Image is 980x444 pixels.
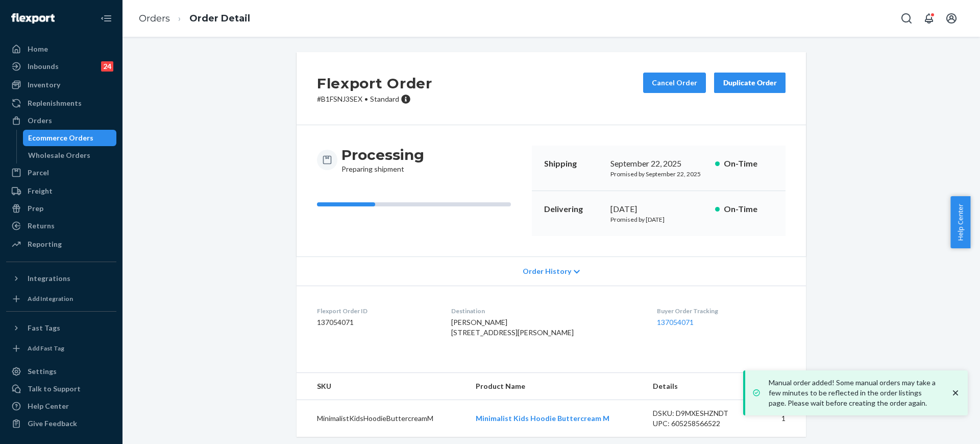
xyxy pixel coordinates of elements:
[6,270,116,287] button: Integrations
[544,203,602,215] p: Delivering
[28,344,64,353] div: Add Fast Tag
[724,158,773,170] p: On-Time
[950,196,970,248] button: Help Center
[28,401,69,411] div: Help Center
[28,115,52,126] div: Orders
[941,8,962,29] button: Open account menu
[769,378,940,408] p: Manual order added! Some manual orders may take a few minutes to be reflected in the order listin...
[6,200,116,217] a: Prep
[6,58,116,75] a: Inbounds24
[28,150,90,160] div: Wholesale Orders
[610,215,707,224] p: Promised by [DATE]
[919,8,939,29] button: Open notifications
[28,273,70,284] div: Integrations
[610,158,707,170] div: September 22, 2025
[643,73,706,93] button: Cancel Order
[28,418,77,429] div: Give Feedback
[6,320,116,336] button: Fast Tags
[96,8,116,29] button: Close Navigation
[6,398,116,414] a: Help Center
[451,318,574,337] span: [PERSON_NAME] [STREET_ADDRESS][PERSON_NAME]
[896,8,917,29] button: Open Search Box
[23,130,117,146] a: Ecommerce Orders
[139,13,170,24] a: Orders
[6,183,116,199] a: Freight
[23,147,117,163] a: Wholesale Orders
[6,218,116,234] a: Returns
[317,94,432,104] p: # B1FSNJ3SEX
[6,165,116,181] a: Parcel
[6,381,116,397] a: Talk to Support
[6,291,116,307] a: Add Integration
[317,307,435,315] dt: Flexport Order ID
[950,388,961,398] svg: close toast
[341,146,424,174] div: Preparing shipment
[523,266,571,276] span: Order History
[28,133,93,143] div: Ecommerce Orders
[28,294,73,303] div: Add Integration
[28,61,59,72] div: Inbounds
[341,146,424,164] h3: Processing
[28,323,60,333] div: Fast Tags
[28,366,57,377] div: Settings
[11,13,55,24] img: Flexport logo
[6,112,116,129] a: Orders
[28,98,82,108] div: Replenishments
[723,78,777,88] div: Duplicate Order
[189,13,250,24] a: Order Detail
[6,363,116,380] a: Settings
[6,415,116,432] button: Give Feedback
[653,418,749,429] div: UPC: 605258566522
[297,400,468,437] td: MinimalistKidsHoodieButtercreamM
[544,158,602,170] p: Shipping
[610,203,707,215] div: [DATE]
[101,61,113,72] div: 24
[6,340,116,357] a: Add Fast Tag
[714,73,786,93] button: Duplicate Order
[28,186,53,196] div: Freight
[657,307,786,315] dt: Buyer Order Tracking
[28,384,81,394] div: Talk to Support
[317,73,432,94] h2: Flexport Order
[28,203,43,214] div: Prep
[28,168,49,178] div: Parcel
[6,236,116,252] a: Reporting
[131,4,258,34] ol: breadcrumbs
[28,221,55,231] div: Returns
[28,80,60,90] div: Inventory
[317,317,435,328] dd: 137054071
[370,95,399,103] span: Standard
[645,373,757,400] th: Details
[657,318,694,326] a: 137054071
[364,95,368,103] span: •
[451,307,641,315] dt: Destination
[724,203,773,215] p: On-Time
[28,44,48,54] div: Home
[6,41,116,57] a: Home
[610,170,707,178] p: Promised by September 22, 2025
[6,95,116,111] a: Replenishments
[476,414,609,423] a: Minimalist Kids Hoodie Buttercream M
[653,408,749,418] div: DSKU: D9MXESHZNDT
[468,373,645,400] th: Product Name
[6,77,116,93] a: Inventory
[297,373,468,400] th: SKU
[756,400,806,437] td: 1
[28,239,62,249] div: Reporting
